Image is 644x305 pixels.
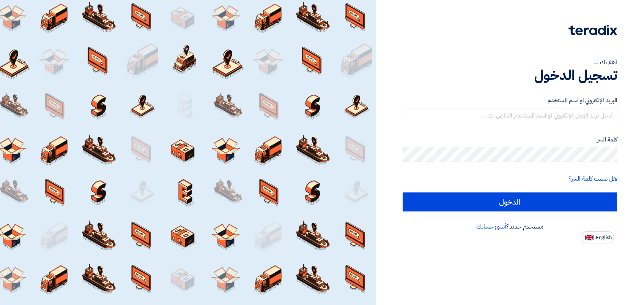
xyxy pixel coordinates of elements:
[596,235,612,240] span: English
[403,135,617,144] label: كلمة السر
[568,25,617,35] img: Teradix logo
[403,222,617,231] div: مستخدم جديد؟
[568,174,617,183] a: هل نسيت كلمة السر؟
[403,96,617,105] label: البريد الإلكتروني او اسم المستخدم
[403,108,617,123] input: أدخل بريد العمل الإلكتروني او اسم المستخدم الخاص بك ...
[403,67,617,84] h1: تسجيل الدخول
[403,58,617,67] div: أهلا بك ...
[585,235,594,240] img: en-US.png
[581,231,614,243] button: English
[476,222,506,231] a: أنشئ حسابك
[403,192,617,211] input: الدخول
